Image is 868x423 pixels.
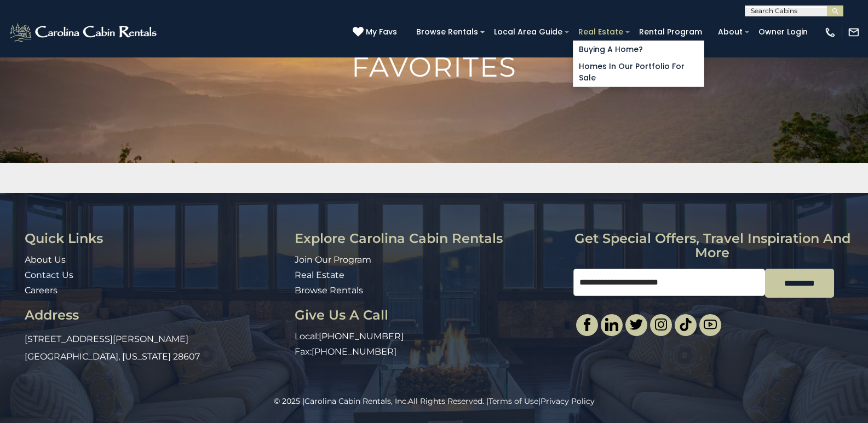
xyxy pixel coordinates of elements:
a: Terms of Use [488,396,538,406]
h3: Give Us A Call [295,308,565,322]
img: twitter-single.svg [630,318,643,331]
p: Fax: [295,346,565,358]
a: Homes in Our Portfolio For Sale [573,58,704,86]
h3: Explore Carolina Cabin Rentals [295,231,565,246]
a: Browse Rentals [411,24,484,40]
a: Carolina Cabin Rentals, Inc. [304,396,408,406]
a: About [712,24,748,40]
img: White-1-2.png [8,21,160,43]
span: © 2025 | [274,396,408,406]
img: youtube-light.svg [704,318,717,331]
a: [PHONE_NUMBER] [312,346,396,357]
span: My Favs [366,26,397,38]
a: Real Estate [573,24,629,40]
a: Real Estate [295,270,344,280]
h3: Quick Links [25,231,286,246]
a: My Favs [353,26,400,38]
h3: Address [25,308,286,322]
a: [PHONE_NUMBER] [319,331,404,341]
a: Careers [25,285,58,295]
a: Contact Us [25,270,73,280]
img: instagram-single.svg [654,318,668,331]
a: Buying A Home? [573,41,704,58]
a: Join Our Program [295,254,371,265]
a: Privacy Policy [541,396,595,406]
img: mail-regular-white.png [848,26,860,38]
a: About Us [25,254,66,265]
a: Local Area Guide [488,24,568,40]
a: Rental Program [634,24,708,40]
img: phone-regular-white.png [824,26,836,38]
img: linkedin-single.svg [605,318,618,331]
img: tiktok.svg [679,318,692,331]
a: Owner Login [753,24,813,40]
h3: Get special offers, travel inspiration and more [573,231,852,260]
p: [STREET_ADDRESS][PERSON_NAME] [GEOGRAPHIC_DATA], [US_STATE] 28607 [25,331,286,366]
p: All Rights Reserved. | | [25,396,843,407]
img: facebook-single.svg [580,318,594,331]
a: Browse Rentals [295,285,363,295]
p: Local: [295,331,565,343]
